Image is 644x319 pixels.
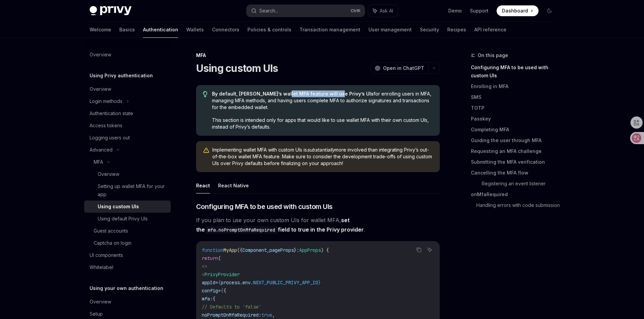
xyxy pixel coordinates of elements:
[202,263,207,269] span: <>
[196,215,440,234] span: If you plan to use your own custom UIs for wallet MFA, .
[202,296,213,302] span: mfa:
[272,312,275,318] span: ,
[212,91,374,97] strong: By default, [PERSON_NAME]’s wallet MFA feature will use Privy’s UIs
[84,132,171,144] a: Logging users out
[447,22,466,38] a: Recipes
[143,22,178,38] a: Authentication
[84,201,171,213] a: Using custom UIs
[196,52,440,59] div: MFA
[474,22,506,38] a: API reference
[221,280,240,286] span: process
[84,296,171,308] a: Overview
[237,247,242,253] span: ({
[251,280,253,286] span: .
[90,97,122,105] div: Login methods
[205,226,278,234] code: mfa.noPromptOnMfaRequired
[471,113,560,124] a: Passkey
[223,288,226,294] span: {
[318,280,321,286] span: }
[351,8,361,14] span: Ctrl K
[307,147,335,153] em: substantially
[84,107,171,119] a: Authentication state
[90,22,111,38] a: Welcome
[471,135,560,146] a: Guiding the user through MFA
[471,189,560,200] a: onMfaRequired
[203,91,208,97] svg: Tip
[269,247,294,253] span: pageProps
[186,22,204,38] a: Wallets
[202,312,261,318] span: noPromptOnMfaRequired:
[247,22,291,38] a: Policies & controls
[213,296,215,302] span: {
[90,251,123,259] div: UI components
[470,7,488,14] a: Support
[420,22,439,38] a: Security
[202,271,205,277] span: <
[253,280,318,286] span: NEXT_PUBLIC_PRIVY_APP_ID
[471,167,560,178] a: Cancelling the MFA flow
[84,237,171,249] a: Captcha on login
[368,5,398,17] button: Ask AI
[90,263,113,271] div: Whitelabel
[218,280,221,286] span: {
[425,245,434,254] button: Ask AI
[212,147,433,167] span: Implementing wallet MFA with custom UIs is more involved than integrating Privy’s out-of-the-box ...
[471,62,560,81] a: Configuring MFA to be used with custom UIs
[84,261,171,273] a: Whitelabel
[94,239,132,247] div: Captcha on login
[94,227,128,235] div: Guest accounts
[202,304,261,310] span: // Defaults to 'false'
[196,202,333,211] span: Configuring MFA to be used with custom UIs
[84,119,171,132] a: Access tokens
[90,51,111,59] div: Overview
[218,288,221,294] span: =
[84,49,171,61] a: Overview
[202,280,215,286] span: appId
[240,280,242,286] span: .
[300,22,360,38] a: Transaction management
[205,271,240,277] span: PrivyProvider
[482,178,560,189] a: Registering an event listener
[84,249,171,261] a: UI components
[84,213,171,225] a: Using default Privy UIs
[218,255,221,261] span: (
[471,157,560,167] a: Submitting the MFA verification
[90,284,163,292] h5: Using your own authentication
[383,65,424,72] span: Open in ChatGPT
[471,124,560,135] a: Completing MFA
[90,85,111,93] div: Overview
[212,22,239,38] a: Connectors
[98,182,167,198] div: Setting up wallet MFA for your app
[119,22,135,38] a: Basics
[261,312,272,318] span: true
[544,5,555,16] button: Toggle dark mode
[218,178,249,193] button: React Native
[98,203,139,211] div: Using custom UIs
[90,134,130,142] div: Logging users out
[84,83,171,95] a: Overview
[471,81,560,92] a: Enrolling in MFA
[196,217,364,233] strong: set the field to true in the Privy provider
[94,158,103,166] div: MFA
[202,288,218,294] span: config
[202,247,223,253] span: function
[202,255,218,261] span: return
[471,103,560,113] a: TOTP
[368,22,412,38] a: User management
[476,200,560,211] a: Handling errors with code submission
[259,7,278,15] div: Search...
[296,247,299,253] span: :
[84,180,171,201] a: Setting up wallet MFA for your app
[497,5,539,16] a: Dashboard
[242,247,267,253] span: Component
[84,168,171,180] a: Overview
[221,288,223,294] span: {
[203,147,210,154] svg: Warning
[215,280,218,286] span: =
[294,247,296,253] span: }
[223,247,237,253] span: MyApp
[90,310,103,318] div: Setup
[246,5,365,17] button: Search...CtrlK
[90,122,122,130] div: Access tokens
[502,7,528,14] span: Dashboard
